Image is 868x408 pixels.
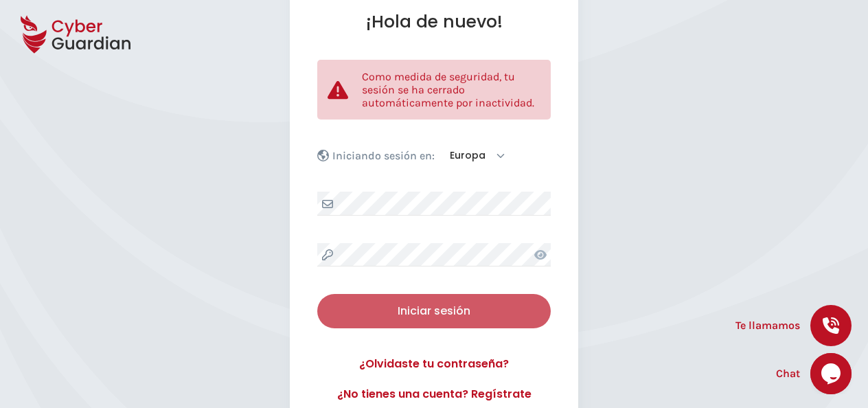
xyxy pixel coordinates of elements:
a: ¿No tienes una cuenta? Regístrate [317,386,551,403]
button: call us button [810,305,852,346]
p: Como medida de seguridad, tu sesión se ha cerrado automáticamente por inactividad. [362,70,540,109]
iframe: chat widget [810,353,854,394]
div: Iniciar sesión [328,303,540,319]
span: Chat [776,365,800,382]
a: ¿Olvidaste tu contraseña? [317,356,551,372]
span: Te llamamos [735,317,800,334]
p: Iniciando sesión en: [332,149,435,163]
button: Iniciar sesión [317,294,551,328]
